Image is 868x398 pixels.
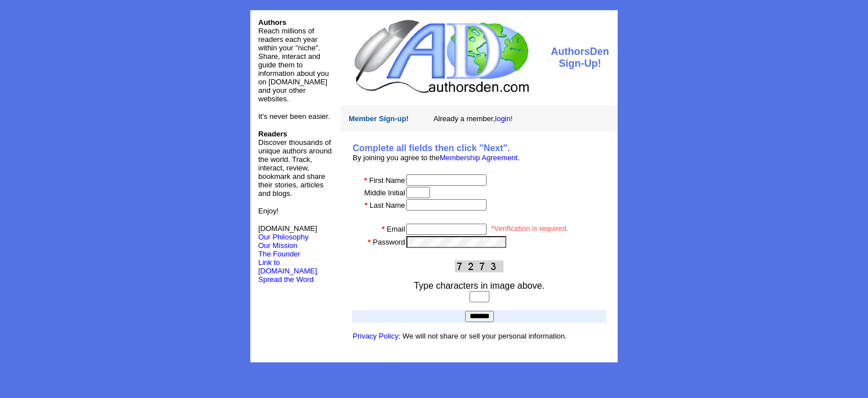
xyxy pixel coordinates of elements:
font: Middle Initial [364,189,405,197]
font: It's never been easier. [258,112,330,121]
img: logo.jpg [351,18,531,95]
font: Enjoy! [258,207,279,215]
a: Membership Agreement [440,153,518,162]
font: By joining you agree to the . [353,153,520,162]
font: [DOMAIN_NAME] [258,224,317,241]
font: Last Name [370,201,405,209]
font: *Verification is required. [491,224,568,233]
a: Spread the Word [258,274,314,284]
a: Link to [DOMAIN_NAME] [258,258,317,275]
font: Authors [258,18,287,27]
font: First Name [369,176,405,185]
a: Privacy Policy [353,332,398,340]
font: Discover thousands of unique authors around the world. Track, interact, review, bookmark and shar... [258,130,332,198]
font: Type characters in image above. [414,281,544,290]
font: Reach millions of readers each year within your "niche". Share, interact and guide them to inform... [258,27,329,103]
font: AuthorsDen Sign-Up! [551,46,609,69]
a: The Founder [258,250,300,258]
a: login! [495,114,513,123]
font: Member Sign-up! [349,114,409,123]
font: Spread the Word [258,275,314,284]
font: : We will not share or sell your personal information. [353,332,567,340]
b: Readers [258,130,287,138]
font: Password [373,238,405,246]
b: Complete all fields then click "Next". [353,143,510,153]
a: Our Mission [258,241,297,250]
font: Email [387,225,405,233]
img: This Is CAPTCHA Image [455,260,504,272]
font: Already a member, [433,114,513,123]
a: Our Philosophy [258,233,309,241]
